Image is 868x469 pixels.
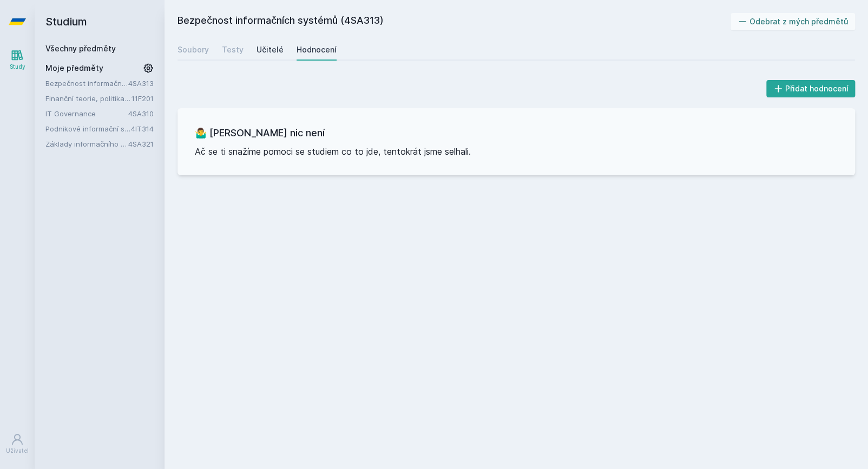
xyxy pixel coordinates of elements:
[45,63,103,74] span: Moje předměty
[45,78,128,89] a: Bezpečnost informačních systémů
[45,44,116,53] a: Všechny předměty
[2,43,32,76] a: Study
[45,123,131,134] a: Podnikové informační systémy
[45,108,128,119] a: IT Governance
[128,79,154,88] a: 4SA313
[131,94,154,103] a: 11F201
[6,447,29,455] div: Uživatel
[195,125,838,141] h3: 🤷‍♂️ [PERSON_NAME] nic není
[177,39,209,61] a: Soubory
[257,39,284,61] a: Učitelé
[297,39,337,61] a: Hodnocení
[257,44,284,55] div: Učitelé
[128,109,154,118] a: 4SA310
[45,93,131,104] a: Finanční teorie, politika a instituce
[222,39,244,61] a: Testy
[195,145,838,158] p: Ač se ti snažíme pomoci se studiem co to jde, tentokrát jsme selhali.
[131,124,154,133] a: 4IT314
[2,427,32,460] a: Uživatel
[222,44,244,55] div: Testy
[766,80,856,97] button: Přidat hodnocení
[177,44,209,55] div: Soubory
[731,13,856,30] button: Odebrat z mých předmětů
[177,13,731,30] h2: Bezpečnost informačních systémů (4SA313)
[128,140,154,148] a: 4SA321
[10,63,25,71] div: Study
[45,138,128,149] a: Základy informačního managementu
[297,44,337,55] div: Hodnocení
